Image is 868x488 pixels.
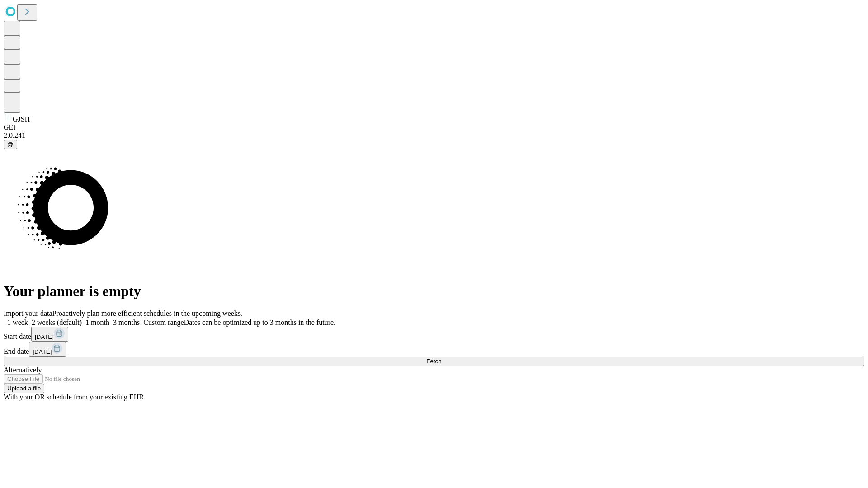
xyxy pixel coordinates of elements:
h1: Your planner is empty [4,283,864,300]
span: Proactively plan more efficient schedules in the upcoming weeks. [52,310,242,317]
span: Custom range [143,319,184,326]
span: [DATE] [35,333,54,340]
div: 2.0.241 [4,131,864,140]
span: [DATE] [33,348,52,355]
span: 1 week [7,319,28,326]
div: GEI [4,123,864,131]
span: @ [7,141,14,148]
span: 1 month [85,319,109,326]
button: Upload a file [4,384,44,393]
span: GJSH [13,115,30,123]
span: Import your data [4,310,52,317]
button: Fetch [4,357,864,366]
div: End date [4,342,864,357]
span: 3 months [113,319,140,326]
button: [DATE] [29,342,66,357]
div: Start date [4,327,864,342]
span: Dates can be optimized up to 3 months in the future. [184,319,335,326]
span: Fetch [426,358,441,365]
span: 2 weeks (default) [32,319,82,326]
button: @ [4,140,17,149]
button: [DATE] [31,327,68,342]
span: Alternatively [4,366,42,374]
span: With your OR schedule from your existing EHR [4,393,144,401]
